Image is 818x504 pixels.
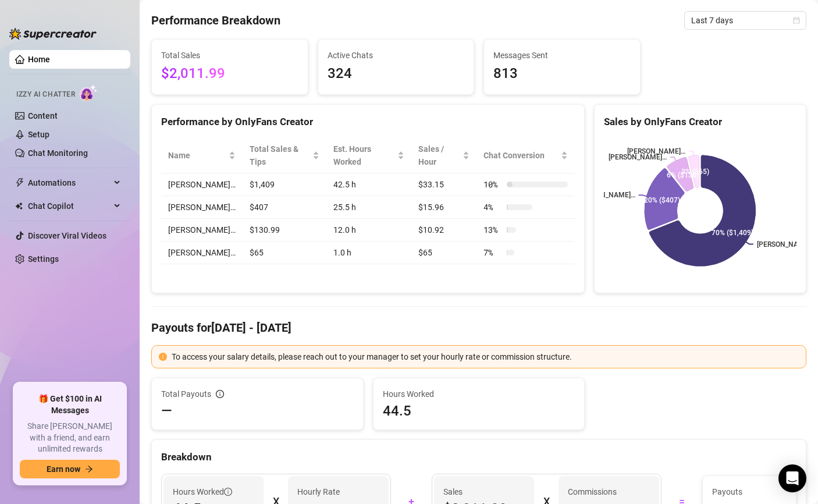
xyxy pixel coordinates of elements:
[161,173,243,196] td: [PERSON_NAME]…
[326,219,411,242] td: 12.0 h
[483,178,502,191] span: 10 %
[28,254,59,264] a: Settings
[161,138,243,173] th: Name
[609,153,667,161] text: [PERSON_NAME]…
[28,55,50,64] a: Home
[161,196,243,219] td: [PERSON_NAME]…
[604,114,796,130] div: Sales by OnlyFans Creator
[297,485,340,498] article: Hourly Rate
[20,421,120,455] span: Share [PERSON_NAME] with a friend, and earn unlimited rewards
[20,460,120,478] button: Earn nowarrow-right
[483,201,502,214] span: 4 %
[151,320,806,336] h4: Payouts for [DATE] - [DATE]
[20,393,120,416] span: 🎁 Get $100 in AI Messages
[328,63,465,85] span: 324
[793,17,800,24] span: calendar
[778,464,806,492] div: Open Intercom Messenger
[161,63,298,85] span: $2,011.99
[476,138,575,173] th: Chat Conversion
[161,114,575,130] div: Performance by OnlyFans Creator
[333,143,395,168] div: Est. Hours Worked
[418,143,460,168] span: Sales / Hour
[243,242,326,264] td: $65
[161,49,298,62] span: Total Sales
[577,191,635,200] text: [PERSON_NAME]…
[173,485,232,498] span: Hours Worked
[326,242,411,264] td: 1.0 h
[411,219,476,242] td: $10.92
[16,89,75,100] span: Izzy AI Chatter
[712,485,787,498] span: Payouts
[411,196,476,219] td: $15.96
[493,63,631,85] span: 813
[691,12,799,29] span: Last 7 days
[161,449,796,465] div: Breakdown
[326,173,411,196] td: 42.5 h
[28,197,111,215] span: Chat Copilot
[224,488,232,496] span: info-circle
[383,402,575,420] span: 44.5
[28,111,58,120] a: Content
[161,388,211,400] span: Total Payouts
[243,173,326,196] td: $1,409
[243,196,326,219] td: $407
[628,148,686,156] text: [PERSON_NAME]…
[443,485,525,498] span: Sales
[493,49,631,62] span: Messages Sent
[216,390,224,398] span: info-circle
[172,350,799,363] div: To access your salary details, please reach out to your manager to set your hourly rate or commis...
[757,240,815,249] text: [PERSON_NAME]…
[483,246,502,259] span: 7 %
[47,464,80,474] span: Earn now
[161,219,243,242] td: [PERSON_NAME]…
[28,173,111,192] span: Automations
[159,353,167,361] span: exclamation-circle
[243,138,326,173] th: Total Sales & Tips
[15,202,23,210] img: Chat Copilot
[161,242,243,264] td: [PERSON_NAME]…
[161,402,172,420] span: —
[9,28,97,40] img: logo-BBDzfeDw.svg
[250,143,310,168] span: Total Sales & Tips
[28,130,49,139] a: Setup
[483,223,502,236] span: 13 %
[328,49,465,62] span: Active Chats
[15,178,24,187] span: thunderbolt
[326,196,411,219] td: 25.5 h
[568,485,617,498] article: Commissions
[28,231,106,240] a: Discover Viral Videos
[85,465,93,473] span: arrow-right
[483,149,559,162] span: Chat Conversion
[28,148,88,158] a: Chat Monitoring
[411,173,476,196] td: $33.15
[411,138,476,173] th: Sales / Hour
[411,242,476,264] td: $65
[243,219,326,242] td: $130.99
[151,12,280,29] h4: Performance Breakdown
[383,388,575,400] span: Hours Worked
[80,84,98,101] img: AI Chatter
[168,149,226,162] span: Name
